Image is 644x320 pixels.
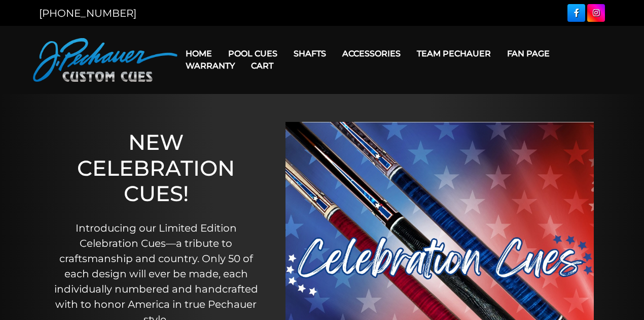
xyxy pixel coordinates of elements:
[53,130,259,206] h1: NEW CELEBRATION CUES!
[285,41,334,67] a: Shafts
[334,41,409,67] a: Accessories
[39,7,136,19] a: [PHONE_NUMBER]
[220,41,285,67] a: Pool Cues
[177,41,220,67] a: Home
[499,41,558,67] a: Fan Page
[177,53,243,79] a: Warranty
[33,38,177,82] img: Pechauer Custom Cues
[243,53,281,79] a: Cart
[409,41,499,67] a: Team Pechauer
